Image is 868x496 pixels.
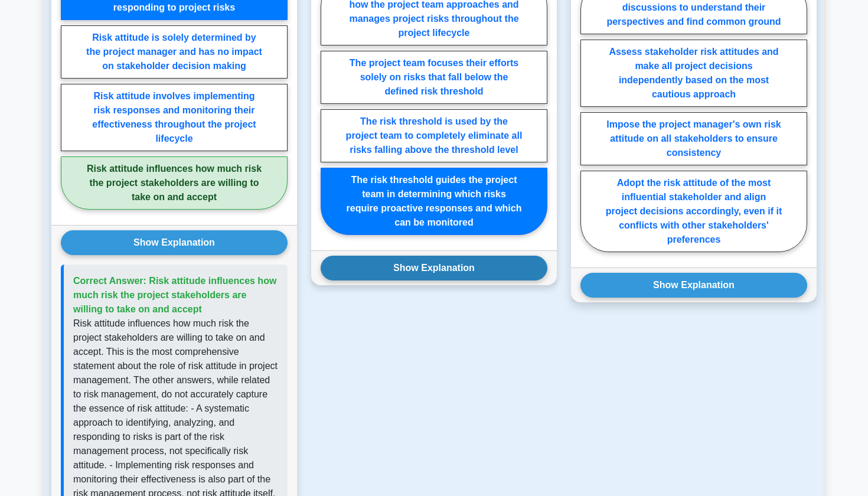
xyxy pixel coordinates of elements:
[580,112,807,165] label: Impose the project manager's own risk attitude on all stakeholders to ensure consistency
[61,230,288,255] button: Show Explanation
[61,84,288,151] label: Risk attitude involves implementing risk responses and monitoring their effectiveness throughout ...
[580,171,807,252] label: Adopt the risk attitude of the most influential stakeholder and align project decisions according...
[580,40,807,107] label: Assess stakeholder risk attitudes and make all project decisions independently based on the most ...
[321,168,547,235] label: The risk threshold guides the project team in determining which risks require proactive responses...
[321,51,547,104] label: The project team focuses their efforts solely on risks that fall below the defined risk threshold
[61,25,288,79] label: Risk attitude is solely determined by the project manager and has no impact on stakeholder decisi...
[321,109,547,162] label: The risk threshold is used by the project team to completely eliminate all risks falling above th...
[580,273,807,298] button: Show Explanation
[73,276,276,314] span: Correct Answer: Risk attitude influences how much risk the project stakeholders are willing to ta...
[61,156,288,210] label: Risk attitude influences how much risk the project stakeholders are willing to take on and accept
[321,256,547,280] button: Show Explanation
